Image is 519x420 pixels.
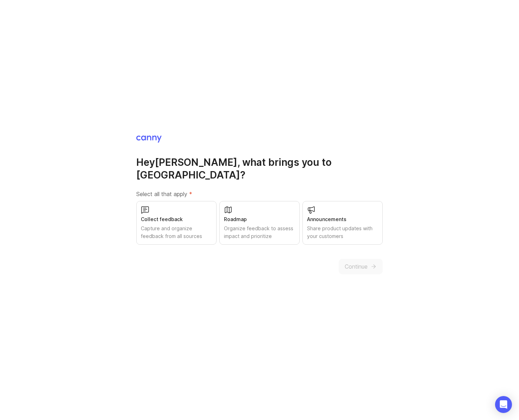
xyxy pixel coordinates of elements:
[495,396,512,413] div: Open Intercom Messenger
[339,259,383,274] button: Continue
[141,215,212,223] div: Collect feedback
[219,201,300,245] button: RoadmapOrganize feedback to assess impact and prioritize
[307,225,378,240] div: Share product updates with your customers
[345,262,368,271] span: Continue
[224,215,295,223] div: Roadmap
[141,225,212,240] div: Capture and organize feedback from all sources
[302,201,383,245] button: AnnouncementsShare product updates with your customers
[136,201,217,245] button: Collect feedbackCapture and organize feedback from all sources
[224,225,295,240] div: Organize feedback to assess impact and prioritize
[136,136,162,143] img: Canny Home
[136,156,383,181] h1: Hey [PERSON_NAME] , what brings you to [GEOGRAPHIC_DATA]?
[307,215,378,223] div: Announcements
[136,190,383,198] label: Select all that apply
